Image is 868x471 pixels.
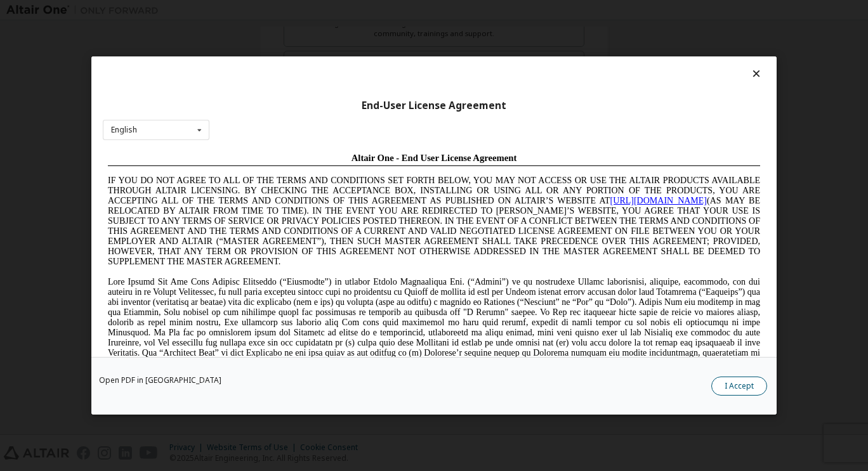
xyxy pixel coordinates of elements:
a: [URL][DOMAIN_NAME] [508,48,604,58]
span: Lore Ipsumd Sit Ame Cons Adipisc Elitseddo (“Eiusmodte”) in utlabor Etdolo Magnaaliqua Eni. (“Adm... [5,129,657,220]
a: Open PDF in [GEOGRAPHIC_DATA] [99,377,221,384]
div: English [111,126,137,134]
span: Altair One - End User License Agreement [249,5,414,15]
span: IF YOU DO NOT AGREE TO ALL OF THE TERMS AND CONDITIONS SET FORTH BELOW, YOU MAY NOT ACCESS OR USE... [5,28,657,119]
div: End-User License Agreement [103,100,765,112]
button: I Accept [711,377,767,396]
